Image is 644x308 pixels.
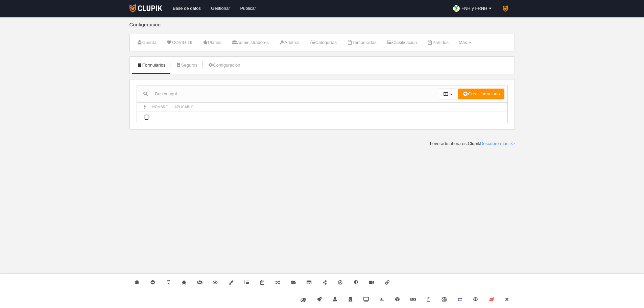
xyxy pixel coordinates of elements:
span: Más [459,40,467,45]
a: Temporadas [343,38,380,48]
a: Clasificación [383,38,421,48]
a: Configuración [204,60,244,70]
span: Nombre [152,105,168,109]
a: Categorías [306,38,340,48]
a: Administradores [228,38,272,48]
a: FNH y FRNH [450,3,496,14]
img: PaK018JKw3ps.30x30.jpg [501,4,510,13]
button: Crear formulario [458,89,504,99]
a: Cuenta [133,38,160,48]
a: Formularios [133,60,169,70]
img: fiware.svg [301,298,306,302]
span: Aplicable [174,105,194,109]
a: Planes [199,38,225,48]
span: FNH y FRNH [461,5,487,12]
a: Descubre más >> [480,141,515,146]
input: Busca aquí [137,89,439,99]
a: Más [455,38,475,48]
a: Árbitros [275,38,303,48]
a: COVID-19 [163,38,196,48]
div: Leverade ahora es Clupik [430,141,515,147]
a: Seguros [172,60,201,70]
a: Partidos [423,38,452,48]
img: OaHAuFULXqHY.30x30.jpg [453,5,460,12]
img: Clupik [129,4,162,12]
div: Configuración [129,22,515,34]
